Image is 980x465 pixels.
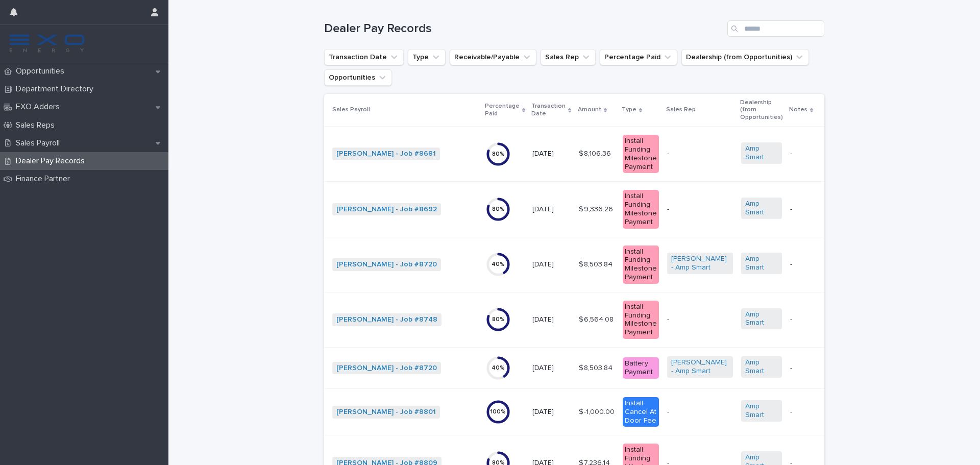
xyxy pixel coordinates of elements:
p: - [790,408,832,417]
button: Percentage Paid [600,49,677,65]
p: - [790,315,832,324]
p: - [790,150,832,158]
button: Opportunities [324,69,392,86]
input: Search [727,20,824,37]
div: 80 % [486,316,510,323]
div: 40 % [486,364,510,372]
a: Amp Smart [745,310,778,328]
p: Dealer Pay Records [12,156,93,166]
p: Sales Reps [12,120,63,130]
p: [DATE] [532,150,570,158]
p: - [667,205,733,214]
h1: Dealer Pay Records [324,21,723,36]
div: Install Funding Milestone Payment [623,135,659,173]
p: Percentage Paid [485,101,520,119]
p: - [790,205,832,214]
div: Install Funding Milestone Payment [623,190,659,228]
p: $ 8,503.84 [579,362,615,373]
div: 80 % [486,151,510,158]
div: Install Funding Milestone Payment [623,301,659,339]
p: - [667,408,733,417]
p: Sales Payroll [332,104,370,115]
p: EXO Adders [12,102,68,112]
a: [PERSON_NAME] - Amp Smart [671,255,729,272]
p: - [790,260,832,269]
a: [PERSON_NAME] - Job #8692 [336,205,437,214]
div: Install Funding Milestone Payment [623,246,659,284]
p: - [790,364,832,373]
a: [PERSON_NAME] - Job #8720 [336,260,437,269]
p: Notes [789,104,807,115]
p: Dealership (from Opportunities) [740,97,783,123]
tr: [PERSON_NAME] - Job #8692 80%[DATE]$ 9,336.26$ 9,336.26 Install Funding Milestone Payment-Amp Sma... [324,182,849,237]
p: $ 9,336.26 [579,203,615,214]
p: - [667,315,733,324]
p: [DATE] [532,205,570,214]
p: Sales Rep [666,104,696,115]
a: Amp Smart [745,402,778,420]
a: [PERSON_NAME] - Job #8748 [336,315,437,324]
tr: [PERSON_NAME] - Job #8801 100%[DATE]$ -1,000.00$ -1,000.00 Install Cancel At Door Fee-Amp Smart - [324,388,849,435]
button: Transaction Date [324,49,404,65]
p: Department Directory [12,84,102,94]
a: Amp Smart [745,255,778,272]
p: $ 8,106.36 [579,148,613,158]
button: Type [408,49,446,65]
p: [DATE] [532,408,570,417]
a: Amp Smart [745,144,778,162]
p: Amount [578,104,601,115]
div: 40 % [486,261,510,268]
tr: [PERSON_NAME] - Job #8720 40%[DATE]$ 8,503.84$ 8,503.84 Battery Payment[PERSON_NAME] - Amp Smart ... [324,347,849,388]
a: [PERSON_NAME] - Job #8681 [336,150,436,158]
a: [PERSON_NAME] - Job #8801 [336,408,436,417]
div: 100 % [486,408,510,415]
tr: [PERSON_NAME] - Job #8720 40%[DATE]$ 8,503.84$ 8,503.84 Install Funding Milestone Payment[PERSON_... [324,237,849,292]
div: 80 % [486,206,510,213]
p: Finance Partner [12,174,78,184]
p: [DATE] [532,315,570,324]
p: $ -1,000.00 [579,406,617,417]
tr: [PERSON_NAME] - Job #8748 80%[DATE]$ 6,564.08$ 6,564.08 Install Funding Milestone Payment-Amp Sma... [324,292,849,347]
button: Dealership (from Opportunities) [681,49,809,65]
a: Amp Smart [745,358,778,376]
button: Sales Rep [541,49,596,65]
a: Amp Smart [745,200,778,217]
div: Battery Payment [623,357,659,379]
button: Receivable/Payable [450,49,536,65]
p: Type [622,104,636,115]
div: Install Cancel At Door Fee [623,397,659,427]
p: $ 6,564.08 [579,313,616,324]
a: [PERSON_NAME] - Amp Smart [671,358,729,376]
p: Transaction Date [531,101,566,119]
p: Opportunities [12,66,72,76]
p: $ 8,503.84 [579,258,615,269]
p: Sales Payroll [12,138,68,148]
tr: [PERSON_NAME] - Job #8681 80%[DATE]$ 8,106.36$ 8,106.36 Install Funding Milestone Payment-Amp Sma... [324,127,849,182]
a: [PERSON_NAME] - Job #8720 [336,364,437,373]
p: [DATE] [532,260,570,269]
p: [DATE] [532,364,570,373]
p: - [667,150,733,158]
img: FKS5r6ZBThi8E5hshIGi [8,33,86,54]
